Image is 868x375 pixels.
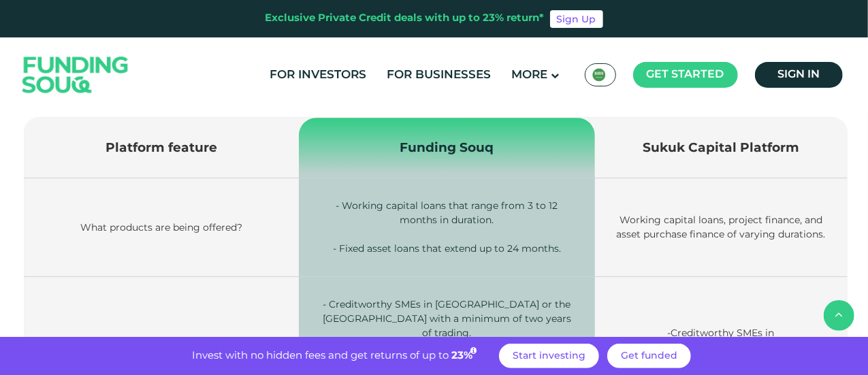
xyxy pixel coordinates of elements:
[607,344,691,368] a: Get funded
[323,298,571,339] span: - Creditworthy SMEs in [GEOGRAPHIC_DATA] or the [GEOGRAPHIC_DATA] with a minimum of two years of ...
[643,140,799,155] span: Sukuk Capital Platform
[592,68,606,82] img: SA Flag
[451,351,479,361] span: 23%
[267,64,370,86] a: For Investors
[499,344,599,368] a: Start investing
[400,140,494,155] span: Funding Souq
[621,351,677,361] span: Get funded
[266,11,545,27] div: Exclusive Private Credit deals with up to 23% return*
[550,10,603,28] a: Sign Up
[595,178,847,277] td: Working capital loans, project finance, and asset purchase finance of varying durations.
[755,62,843,88] a: Sign in
[445,242,559,255] span: extend up to 24 months
[333,242,561,255] span: .
[106,140,217,155] span: Platform feature
[513,351,585,361] span: Start investing
[336,199,558,226] span: - Working capital loans that range from 3 to 12 months in duration.
[25,178,299,277] td: What products are being offered?
[647,69,724,80] span: Get started
[192,351,449,361] span: Invest with no hidden fees and get returns of up to
[512,69,548,81] span: More
[9,41,142,110] img: Logo
[777,69,820,80] span: Sign in
[470,347,477,355] i: 23% IRR (expected) ~ 15% Net yield (expected)
[384,64,495,86] a: For Businesses
[824,300,854,331] button: back
[333,242,442,255] span: - Fixed asset loans that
